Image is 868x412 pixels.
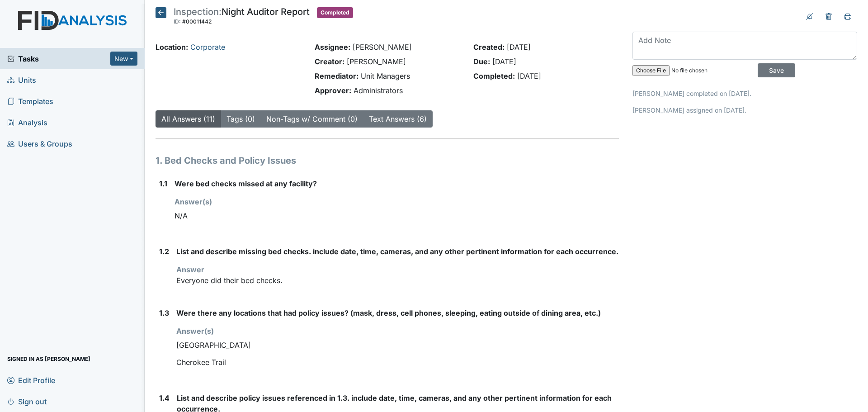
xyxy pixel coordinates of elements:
[176,275,619,286] p: Everyone did their bed checks.
[190,43,225,52] a: Corporate
[632,89,857,98] p: [PERSON_NAME] completed on [DATE].
[159,178,167,189] label: 1.1
[492,57,516,66] span: [DATE]
[369,114,427,123] a: Text Answers (6)
[7,137,72,151] span: Users & Groups
[176,327,214,336] strong: Answer(s)
[174,6,222,17] span: Inspection:
[473,71,515,81] strong: Completed:
[182,18,212,25] span: #00011442
[266,114,358,123] a: Non-Tags w/ Comment (0)
[7,94,53,108] span: Templates
[354,86,403,95] span: Administrators
[176,246,618,257] label: List and describe missing bed checks. include date, time, cameras, and any other pertinent inform...
[7,352,90,366] span: Signed in as [PERSON_NAME]
[221,110,261,128] button: Tags (0)
[315,57,344,66] strong: Creator:
[174,7,310,27] div: Night Auditor Report
[473,43,505,52] strong: Created:
[226,114,255,123] a: Tags (0)
[353,43,412,52] span: [PERSON_NAME]
[176,336,619,354] div: [GEOGRAPHIC_DATA]
[156,154,619,167] h1: 1. Bed Checks and Policy Issues
[174,18,181,25] span: ID:
[347,57,406,66] span: [PERSON_NAME]
[473,57,490,66] strong: Due:
[315,86,351,95] strong: Approver:
[507,43,531,52] span: [DATE]
[110,52,137,66] button: New
[156,110,221,128] button: All Answers (11)
[7,73,36,87] span: Units
[517,71,541,81] span: [DATE]
[156,43,188,52] strong: Location:
[260,110,363,128] button: Non-Tags w/ Comment (0)
[7,373,55,387] span: Edit Profile
[159,246,169,257] label: 1.2
[175,207,619,224] div: N/A
[317,7,353,18] span: Completed
[7,115,47,129] span: Analysis
[363,110,433,128] button: Text Answers (6)
[315,43,350,52] strong: Assignee:
[315,71,359,81] strong: Remediator:
[7,394,47,408] span: Sign out
[159,308,169,318] label: 1.3
[161,114,215,123] a: All Answers (11)
[7,53,110,64] a: Tasks
[175,178,317,189] label: Were bed checks missed at any facility?
[758,63,795,77] input: Save
[176,308,601,318] label: Were there any locations that had policy issues? (mask, dress, cell phones, sleeping, eating outs...
[632,105,857,115] p: [PERSON_NAME] assigned on [DATE].
[361,71,410,81] span: Unit Managers
[176,265,204,274] strong: Answer
[175,197,212,206] strong: Answer(s)
[159,393,170,403] label: 1.4
[176,354,619,371] div: Cherokee Trail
